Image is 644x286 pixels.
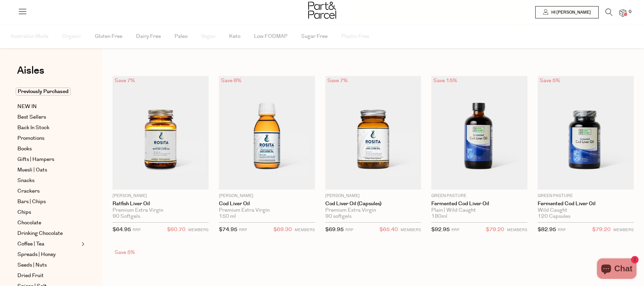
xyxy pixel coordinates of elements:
[229,25,240,48] span: Keto
[113,76,137,85] div: Save 7%
[17,272,44,280] span: Dried Fruit
[401,227,421,232] small: MEMBERS
[136,25,161,48] span: Dairy Free
[535,6,599,18] a: Hi [PERSON_NAME]
[17,103,37,111] span: NEW IN
[113,207,209,213] div: Premium Extra Virgin
[17,63,44,78] span: Aisles
[613,227,634,232] small: MEMBERS
[17,166,47,174] span: Muesli | Oats
[113,213,140,220] span: 90 Softgels
[17,145,32,153] span: Books
[295,227,315,232] small: MEMBERS
[17,124,49,132] span: Back In Stock
[17,177,34,185] span: Snacks
[538,226,556,233] span: $82.95
[219,193,315,199] p: [PERSON_NAME]
[273,225,292,234] span: $69.30
[627,9,633,15] span: 0
[431,207,527,213] div: Plain | Wild Caught
[17,219,41,227] span: Chocolate
[325,213,351,220] span: 90 softgels
[592,225,611,234] span: $79.20
[17,229,63,238] span: Drinking Chocolate
[219,76,315,190] img: Cod Liver Oil
[239,227,247,232] small: RRP
[188,227,209,232] small: MEMBERS
[201,25,215,48] span: Vegan
[538,207,634,213] div: Wild Caught
[17,251,56,259] span: Spreads | Honey
[113,193,209,199] p: [PERSON_NAME]
[619,9,626,16] a: 0
[80,240,85,248] button: Expand/Collapse Coffee | Tea
[558,227,566,232] small: RRP
[341,25,369,48] span: Plastic Free
[431,226,450,233] span: $92.95
[325,207,421,213] div: Premium Extra Virgin
[325,76,421,190] img: Cod Liver Oil (capsules)
[17,261,79,269] a: Seeds | Nuts
[95,25,122,48] span: Gluten Free
[113,76,209,190] img: Ratfish Liver Oil
[133,227,140,232] small: RRP
[113,248,137,257] div: Save 5%
[17,155,79,164] a: Gifts | Hampers
[507,227,527,232] small: MEMBERS
[17,145,79,153] a: Books
[17,134,44,142] span: Promotions
[219,76,243,85] div: Save 8%
[325,226,344,233] span: $69.95
[17,177,79,185] a: Snacks
[595,258,639,281] inbox-online-store-chat: Shopify online store chat
[325,76,350,85] div: Save 7%
[17,198,79,206] a: Bars | Chips
[431,201,527,207] a: Fermented Cod Liver Oil
[219,207,315,213] div: Premium Extra Virgin
[345,227,353,232] small: RRP
[431,193,527,199] p: Green Pasture
[538,201,634,207] a: Fermented Cod Liver Oil
[17,113,46,121] span: Best Sellers
[62,25,81,48] span: Organic
[17,219,79,227] a: Chocolate
[17,208,31,216] span: Chips
[17,240,79,248] a: Coffee | Tea
[550,10,591,15] span: Hi [PERSON_NAME]
[308,2,336,19] img: Part&Parcel
[219,226,237,233] span: $74.95
[113,226,131,233] span: $64.95
[254,25,287,48] span: Low FODMAP
[17,198,46,206] span: Bars | Chips
[17,134,79,142] a: Promotions
[17,240,44,248] span: Coffee | Tea
[17,261,47,269] span: Seeds | Nuts
[17,166,79,174] a: Muesli | Oats
[301,25,328,48] span: Sugar Free
[538,213,570,220] span: 120 Capsules
[17,155,54,164] span: Gifts | Hampers
[17,229,79,238] a: Drinking Chocolate
[451,227,459,232] small: RRP
[167,225,185,234] span: $60.70
[175,25,188,48] span: Paleo
[17,208,79,216] a: Chips
[538,76,634,190] img: Fermented Cod Liver Oil
[17,88,79,96] a: Previously Purchased
[17,272,79,280] a: Dried Fruit
[17,103,79,111] a: NEW IN
[219,213,236,220] span: 150 ml
[431,76,527,190] img: Fermented Cod Liver Oil
[17,251,79,259] a: Spreads | Honey
[16,88,71,95] span: Previously Purchased
[17,113,79,121] a: Best Sellers
[538,76,562,85] div: Save 5%
[325,193,421,199] p: [PERSON_NAME]
[17,65,44,82] a: Aisles
[325,201,421,207] a: Cod Liver Oil (capsules)
[17,124,79,132] a: Back In Stock
[538,193,634,199] p: Green Pasture
[113,201,209,207] a: Ratfish Liver Oil
[11,25,48,48] span: Australian Made
[17,187,40,195] span: Crackers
